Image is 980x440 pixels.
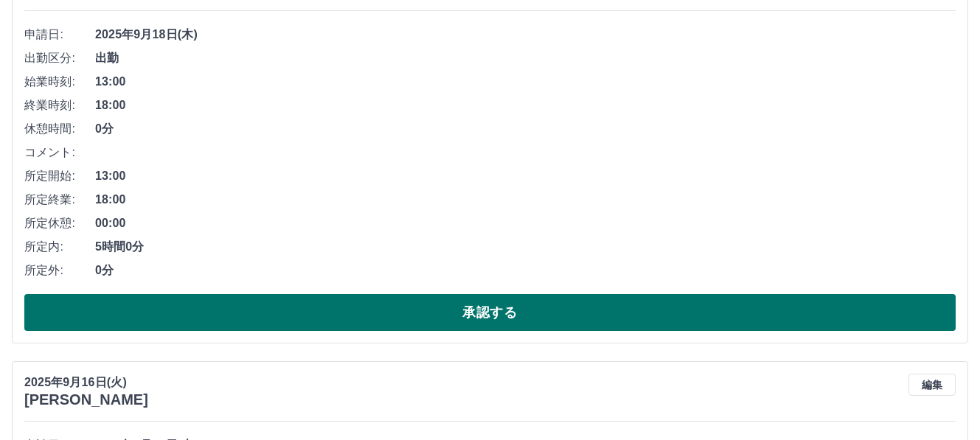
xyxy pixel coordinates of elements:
[24,191,95,209] span: 所定終業:
[24,97,95,114] span: 終業時刻:
[95,73,956,91] span: 13:00
[24,49,95,67] span: 出勤区分:
[24,262,95,279] span: 所定外:
[95,191,956,209] span: 18:00
[95,49,956,67] span: 出勤
[24,26,95,43] span: 申請日:
[24,144,95,161] span: コメント:
[24,214,95,232] span: 所定休憩:
[95,120,956,138] span: 0分
[24,391,148,408] h3: [PERSON_NAME]
[24,73,95,91] span: 始業時刻:
[95,97,956,114] span: 18:00
[95,214,956,232] span: 00:00
[24,294,956,331] button: 承認する
[24,374,148,391] p: 2025年9月16日(火)
[908,374,956,396] button: 編集
[95,167,956,185] span: 13:00
[24,167,95,185] span: 所定開始:
[95,238,956,256] span: 5時間0分
[95,26,956,43] span: 2025年9月18日(木)
[95,262,956,279] span: 0分
[24,120,95,138] span: 休憩時間:
[24,238,95,256] span: 所定内:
